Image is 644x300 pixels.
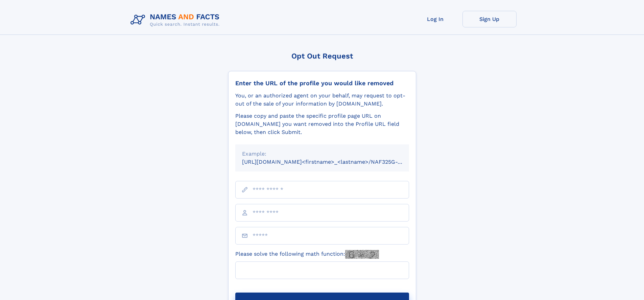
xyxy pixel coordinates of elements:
[128,11,225,29] img: Logo Names and Facts
[242,159,422,165] small: [URL][DOMAIN_NAME]<firstname>_<lastname>/NAF325G-xxxxxxxx
[235,112,409,136] div: Please copy and paste the specific profile page URL on [DOMAIN_NAME] you want removed into the Pr...
[242,150,402,158] div: Example:
[408,11,462,27] a: Log In
[235,250,379,259] label: Please solve the following math function:
[228,52,416,60] div: Opt Out Request
[235,79,409,87] div: Enter the URL of the profile you would like removed
[235,92,409,108] div: You, or an authorized agent on your behalf, may request to opt-out of the sale of your informatio...
[462,11,517,27] a: Sign Up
